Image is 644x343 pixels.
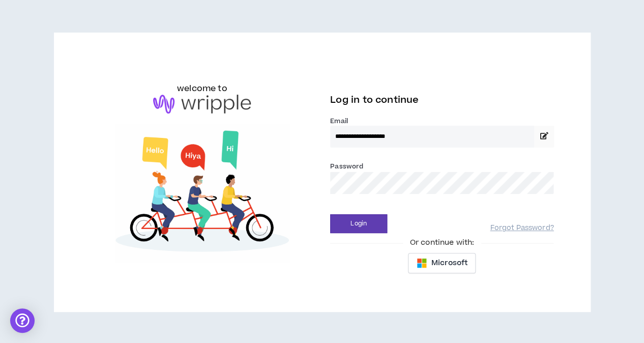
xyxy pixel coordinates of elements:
[490,223,553,233] a: Forgot Password?
[330,94,419,106] span: Log in to continue
[177,82,227,95] h6: welcome to
[330,162,363,171] label: Password
[403,237,481,248] span: Or continue with:
[431,258,467,269] span: Microsoft
[10,308,35,333] div: Open Intercom Messenger
[91,124,314,262] img: Welcome to Wripple
[330,117,554,126] label: Email
[408,253,476,273] button: Microsoft
[330,214,387,233] button: Login
[153,95,251,114] img: logo-brand.png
